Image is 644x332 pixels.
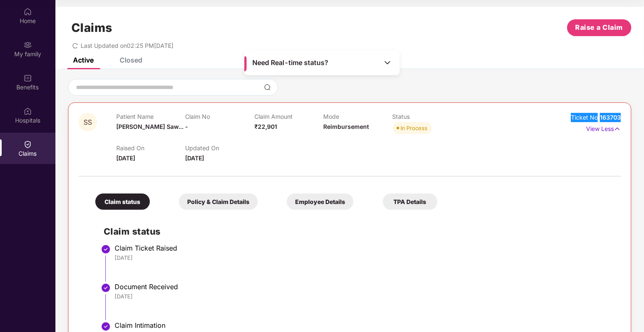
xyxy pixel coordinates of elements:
img: svg+xml;base64,PHN2ZyBpZD0iU3RlcC1Eb25lLTMyeDMyIiB4bWxucz0iaHR0cDovL3d3dy53My5vcmcvMjAwMC9zdmciIH... [101,322,111,332]
div: [DATE] [115,293,613,300]
p: Updated On [185,144,254,152]
img: svg+xml;base64,PHN2ZyBpZD0iU3RlcC1Eb25lLTMyeDMyIiB4bWxucz0iaHR0cDovL3d3dy53My5vcmcvMjAwMC9zdmciIH... [101,283,111,293]
img: svg+xml;base64,PHN2ZyBpZD0iU3RlcC1Eb25lLTMyeDMyIiB4bWxucz0iaHR0cDovL3d3dy53My5vcmcvMjAwMC9zdmciIH... [101,244,111,254]
div: Document Received [115,282,613,291]
div: Claim Intimation [115,321,613,329]
img: svg+xml;base64,PHN2ZyBpZD0iQ2xhaW0iIHhtbG5zPSJodHRwOi8vd3d3LnczLm9yZy8yMDAwL3N2ZyIgd2lkdGg9IjIwIi... [24,140,32,149]
p: Patient Name [116,113,185,120]
span: - [185,123,188,130]
h2: Claim status [104,225,613,238]
span: redo [72,42,78,49]
p: Claim Amount [254,113,323,120]
span: Raise a Claim [576,22,623,33]
span: Ticket No [571,114,600,121]
span: ₹22,901 [254,123,277,130]
p: Mode [323,113,392,120]
div: Policy & Claim Details [179,193,258,210]
div: Closed [120,56,142,64]
span: SS [84,119,92,126]
img: svg+xml;base64,PHN2ZyBpZD0iQmVuZWZpdHMiIHhtbG5zPSJodHRwOi8vd3d3LnczLm9yZy8yMDAwL3N2ZyIgd2lkdGg9Ij... [24,74,32,82]
div: Claim Ticket Raised [115,244,613,252]
div: Employee Details [287,193,353,210]
img: svg+xml;base64,PHN2ZyBpZD0iU2VhcmNoLTMyeDMyIiB4bWxucz0iaHR0cDovL3d3dy53My5vcmcvMjAwMC9zdmciIHdpZH... [264,84,271,91]
div: Active [73,56,94,64]
p: View Less [586,122,621,133]
span: Need Real-time status? [252,58,328,67]
p: Status [393,113,461,120]
h1: Claims [71,21,113,35]
p: Raised On [116,144,185,152]
span: Last Updated on 02:25 PM[DATE] [81,42,173,49]
p: Claim No [185,113,254,120]
span: 163703 [600,114,621,121]
img: svg+xml;base64,PHN2ZyB3aWR0aD0iMjAiIGhlaWdodD0iMjAiIHZpZXdCb3g9IjAgMCAyMCAyMCIgZmlsbD0ibm9uZSIgeG... [24,41,32,49]
div: TPA Details [383,193,437,210]
img: svg+xml;base64,PHN2ZyBpZD0iSG9zcGl0YWxzIiB4bWxucz0iaHR0cDovL3d3dy53My5vcmcvMjAwMC9zdmciIHdpZHRoPS... [24,107,32,115]
div: In Process [401,124,428,132]
span: [DATE] [185,154,204,162]
img: svg+xml;base64,PHN2ZyB4bWxucz0iaHR0cDovL3d3dy53My5vcmcvMjAwMC9zdmciIHdpZHRoPSIxNyIgaGVpZ2h0PSIxNy... [614,124,621,133]
img: svg+xml;base64,PHN2ZyBpZD0iSG9tZSIgeG1sbnM9Imh0dHA6Ly93d3cudzMub3JnLzIwMDAvc3ZnIiB3aWR0aD0iMjAiIG... [24,8,32,16]
button: Raise a Claim [567,19,631,36]
span: [DATE] [116,154,135,162]
img: Toggle Icon [383,58,392,67]
span: Reimbursement [323,123,369,130]
span: [PERSON_NAME] Saw... [116,123,183,130]
div: [DATE] [115,254,613,261]
div: Claim status [95,193,150,210]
